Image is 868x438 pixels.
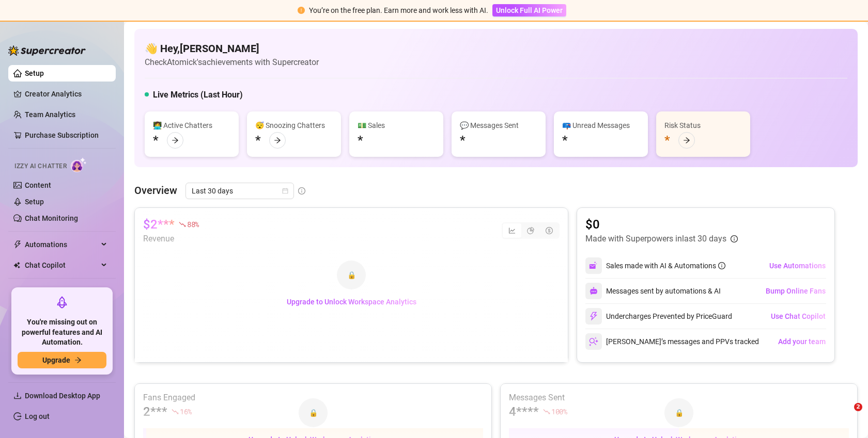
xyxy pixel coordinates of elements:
[492,6,566,14] a: Unlock Full AI Power
[854,403,862,411] span: 2
[14,161,67,171] span: Izzy AI Chatter
[585,308,732,325] div: Undercharges Prevented by PriceGuard
[25,110,75,119] a: Team Analytics
[25,69,44,77] a: Setup
[18,352,106,368] button: Upgradearrow-right
[683,137,690,144] span: arrow-right
[770,308,826,325] button: Use Chat Copilot
[585,333,759,350] div: [PERSON_NAME]’s messages and PPVs tracked
[309,6,488,14] span: You’re on the free plan. Earn more and work less with AI.
[769,257,826,274] button: Use Automations
[589,312,598,321] img: svg%3e
[460,120,537,131] div: 💬 Messages Sent
[71,157,87,172] img: AI Chatter
[192,183,288,199] span: Last 30 days
[298,7,305,14] span: exclamation-circle
[56,296,68,309] span: rocket
[25,214,78,222] a: Chat Monitoring
[606,260,725,271] div: Sales made with AI & Automations
[274,137,281,144] span: arrow-right
[589,337,598,346] img: svg%3e
[562,120,640,131] div: 📪 Unread Messages
[731,235,738,242] span: info-circle
[718,262,725,269] span: info-circle
[664,398,693,427] div: 🔒
[778,337,826,346] span: Add your team
[496,6,563,14] span: Unlock Full AI Power
[13,392,22,400] span: download
[42,356,70,364] span: Upgrade
[25,127,107,143] a: Purchase Subscription
[153,120,230,131] div: 👩‍💻 Active Chatters
[833,403,858,428] iframe: Intercom live chat
[25,86,107,102] a: Creator Analytics
[358,120,435,131] div: 💵 Sales
[74,356,82,364] span: arrow-right
[18,317,106,348] span: You're missing out on powerful features and AI Automation.
[778,333,826,350] button: Add your team
[299,398,328,427] div: 🔒
[25,412,50,420] a: Log out
[25,257,98,273] span: Chat Copilot
[492,4,566,17] button: Unlock Full AI Power
[8,45,86,56] img: logo-BBDzfeDw.svg
[134,183,177,198] article: Overview
[145,56,319,69] article: Check Atomick's achievements with Supercreator
[287,298,416,306] span: Upgrade to Unlock Workspace Analytics
[282,188,288,194] span: calendar
[172,137,179,144] span: arrow-right
[25,236,98,253] span: Automations
[771,312,826,320] span: Use Chat Copilot
[145,41,319,56] h4: 👋 Hey, [PERSON_NAME]
[25,181,51,189] a: Content
[337,261,366,289] div: 🔒
[278,294,425,310] button: Upgrade to Unlock Workspace Analytics
[585,233,726,245] article: Made with Superpowers in last 30 days
[13,262,20,269] img: Chat Copilot
[255,120,333,131] div: 😴 Snoozing Chatters
[769,262,826,270] span: Use Automations
[585,283,721,299] div: Messages sent by automations & AI
[25,198,44,206] a: Setup
[589,261,598,270] img: svg%3e
[590,287,598,295] img: svg%3e
[664,120,742,131] div: Risk Status
[765,283,826,299] button: Bump Online Fans
[585,216,738,233] article: $0
[13,240,22,249] span: thunderbolt
[766,287,826,295] span: Bump Online Fans
[298,187,305,194] span: info-circle
[153,89,243,101] h5: Live Metrics (Last Hour)
[25,392,100,400] span: Download Desktop App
